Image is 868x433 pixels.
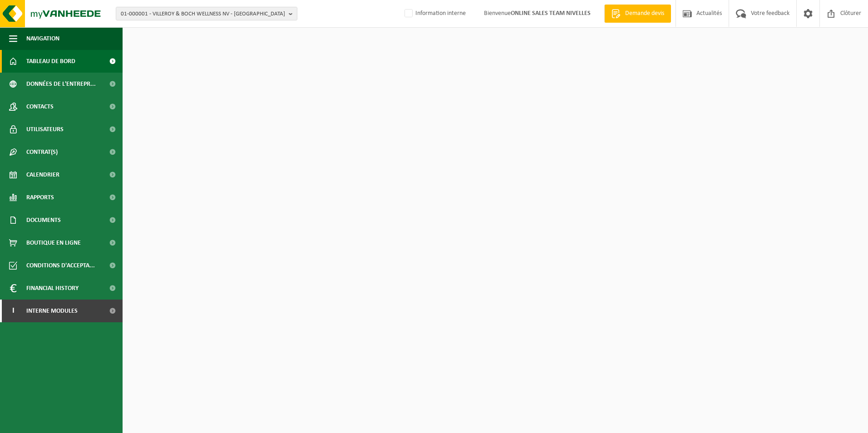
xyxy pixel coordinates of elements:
[26,118,64,141] span: Utilisateurs
[623,9,666,18] span: Demande devis
[26,73,96,95] span: Données de l'entrepr...
[9,300,17,322] span: I
[26,231,81,254] span: Boutique en ligne
[511,10,591,17] strong: ONLINE SALES TEAM NIVELLES
[26,141,58,163] span: Contrat(s)
[26,163,59,186] span: Calendrier
[26,50,75,73] span: Tableau de bord
[26,300,78,322] span: Interne modules
[26,95,54,118] span: Contacts
[121,7,285,21] span: 01-000001 - VILLEROY & BOCH WELLNESS NV - [GEOGRAPHIC_DATA]
[26,209,61,231] span: Documents
[403,7,466,20] label: Information interne
[26,27,59,50] span: Navigation
[116,7,297,20] button: 01-000001 - VILLEROY & BOCH WELLNESS NV - [GEOGRAPHIC_DATA]
[26,254,95,277] span: Conditions d'accepta...
[26,277,79,300] span: Financial History
[26,186,54,209] span: Rapports
[604,5,671,23] a: Demande devis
